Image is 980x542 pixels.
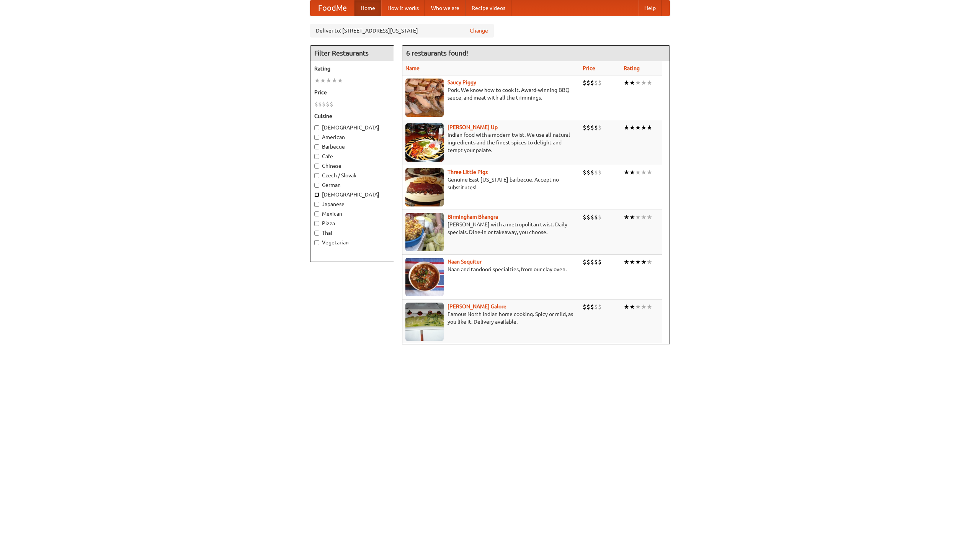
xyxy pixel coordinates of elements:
[405,213,444,251] img: bhangra.jpg
[448,303,506,309] a: [PERSON_NAME] Galore
[314,202,319,207] input: Japanese
[314,143,390,151] label: Barbecue
[594,213,598,221] li: $
[629,258,635,266] li: ★
[590,303,594,311] li: $
[326,100,330,108] li: $
[641,213,647,221] li: ★
[405,310,577,326] p: Famous North Indian home cooking. Spicy or mild, as you like it. Delivery available.
[465,0,511,16] a: Recipe videos
[629,79,635,87] li: ★
[354,0,381,16] a: Home
[647,79,652,87] li: ★
[314,65,390,72] h5: Rating
[635,168,641,177] li: ★
[624,258,629,266] li: ★
[405,123,444,162] img: curryup.jpg
[381,0,425,16] a: How it works
[590,168,594,177] li: $
[635,258,641,266] li: ★
[590,79,594,87] li: $
[594,79,598,87] li: $
[314,173,319,178] input: Czech / Slovak
[314,125,319,130] input: [DEMOGRAPHIC_DATA]
[405,168,444,206] img: littlepigs.jpg
[405,258,444,296] img: naansequitur.jpg
[314,154,319,159] input: Cafe
[635,303,641,311] li: ★
[314,200,390,208] label: Japanese
[641,168,647,177] li: ★
[629,123,635,132] li: ★
[641,258,647,266] li: ★
[405,65,420,71] a: Name
[314,88,390,96] h5: Price
[598,123,602,132] li: $
[314,210,390,218] label: Mexican
[448,214,498,220] b: Birmingham Bhangra
[314,112,390,120] h5: Cuisine
[448,259,482,265] b: Naan Sequitur
[629,168,635,177] li: ★
[314,164,319,169] input: Chinese
[583,258,586,266] li: $
[314,76,320,85] li: ★
[598,168,602,177] li: $
[624,168,629,177] li: ★
[310,46,394,61] h4: Filter Restaurants
[448,79,476,85] b: Saucy Piggy
[594,123,598,132] li: $
[583,168,586,177] li: $
[405,131,577,154] p: Indian food with a modern twist. We use all-natural ingredients and the finest spices to delight ...
[624,65,640,71] a: Rating
[314,191,390,198] label: [DEMOGRAPHIC_DATA]
[598,79,602,87] li: $
[448,124,498,130] b: [PERSON_NAME] Up
[322,100,326,108] li: $
[598,258,602,266] li: $
[586,303,590,311] li: $
[320,76,326,85] li: ★
[598,303,602,311] li: $
[590,258,594,266] li: $
[598,213,602,221] li: $
[314,221,319,226] input: Pizza
[590,213,594,221] li: $
[647,168,652,177] li: ★
[635,213,641,221] li: ★
[470,27,488,34] a: Change
[583,213,586,221] li: $
[641,303,647,311] li: ★
[330,100,333,108] li: $
[448,169,488,175] a: Three Little Pigs
[647,303,652,311] li: ★
[314,181,390,189] label: German
[641,123,647,132] li: ★
[314,133,390,141] label: American
[314,239,390,246] label: Vegetarian
[406,49,468,57] ng-pluralize: 6 restaurants found!
[326,76,332,85] li: ★
[405,79,444,117] img: saucy.jpg
[314,183,319,188] input: German
[314,240,319,245] input: Vegetarian
[624,79,629,87] li: ★
[310,24,494,38] div: Deliver to: [STREET_ADDRESS][US_STATE]
[314,162,390,170] label: Chinese
[594,168,598,177] li: $
[590,123,594,132] li: $
[314,211,319,216] input: Mexican
[314,135,319,140] input: American
[405,176,577,191] p: Genuine East [US_STATE] barbecue. Accept no substitutes!
[586,258,590,266] li: $
[314,229,390,237] label: Thai
[405,86,577,102] p: Pork. We know how to cook it. Award-winning BBQ sauce, and meat with all the trimmings.
[629,303,635,311] li: ★
[332,76,337,85] li: ★
[586,168,590,177] li: $
[405,303,444,341] img: currygalore.jpg
[583,65,595,71] a: Price
[314,192,319,197] input: [DEMOGRAPHIC_DATA]
[586,79,590,87] li: $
